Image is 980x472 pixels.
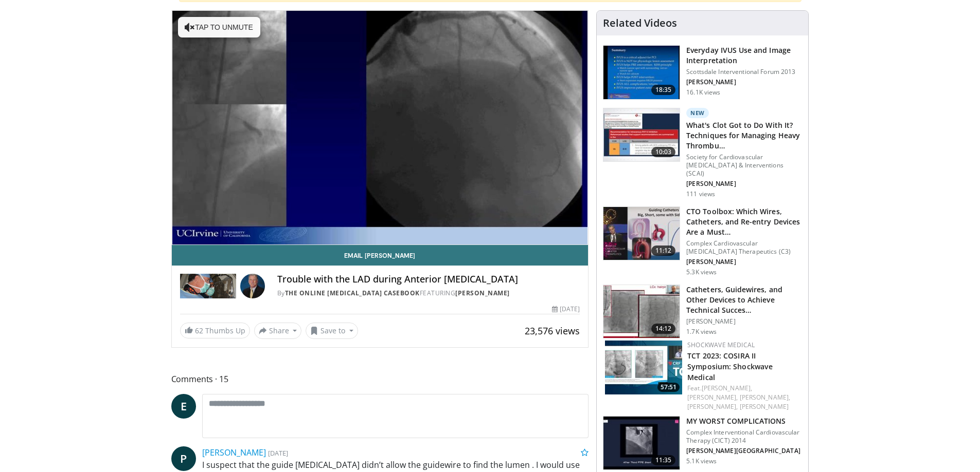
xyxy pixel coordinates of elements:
h3: MY WORST COMPLICATIONS [686,416,802,426]
span: 18:35 [651,85,676,95]
img: 27497bde-baa4-4c63-81b2-ea051b92833e.150x105_q85_crop-smart_upscale.jpg [605,341,682,394]
button: Save to [306,323,358,339]
a: The Online [MEDICAL_DATA] Casebook [285,289,420,297]
h3: CTO Toolbox: Which Wires, Catheters, and Re-entry Devices Are a Must… [686,206,802,237]
div: [DATE] [552,305,580,314]
p: 5.1K views [686,457,717,465]
div: By FEATURING [277,289,580,298]
a: [PERSON_NAME], [702,384,752,392]
span: 23,576 views [525,325,580,337]
a: 11:12 CTO Toolbox: Which Wires, Catheters, and Re-entry Devices Are a Must… Complex Cardiovascula... [603,206,802,276]
small: [DATE] [268,448,288,458]
p: Society for Cardiovascular [MEDICAL_DATA] & Interventions (SCAI) [686,153,802,178]
a: E [171,394,196,419]
p: [PERSON_NAME] [686,258,802,266]
p: 111 views [686,190,715,198]
img: dTBemQywLidgNXR34xMDoxOjA4MTsiGN.150x105_q85_crop-smart_upscale.jpg [603,46,680,99]
a: Shockwave Medical [687,341,755,349]
span: 62 [195,326,203,335]
img: Avatar [240,274,265,298]
p: 16.1K views [686,88,720,97]
a: [PERSON_NAME], [687,402,738,411]
p: [PERSON_NAME][GEOGRAPHIC_DATA] [686,447,802,455]
a: TCT 2023: COSIRA II Symposium: Shockwave Medical [687,351,773,382]
span: 11:35 [651,455,676,465]
a: 10:03 New What's Clot Got to Do With It? Techniques for Managing Heavy Thrombu… Society for Cardi... [603,108,802,198]
img: The Online Cardiac Catheterization Casebook [180,274,236,298]
p: 5.3K views [686,268,717,276]
p: 1.7K views [686,328,717,336]
h3: Everyday IVUS Use and Image Interpretation [686,45,802,66]
a: [PERSON_NAME], [740,393,790,402]
h4: Trouble with the LAD during Anterior [MEDICAL_DATA] [277,274,580,285]
a: 11:35 MY WORST COMPLICATIONS Complex Interventional Cardiovascular Therapy (CICT) 2014 [PERSON_NA... [603,416,802,470]
img: 56b29ba8-67ed-45d0-a0e7-5c82857bd955.150x105_q85_crop-smart_upscale.jpg [603,285,680,338]
p: [PERSON_NAME] [686,78,802,86]
img: 9nZFQMepuQiumqNn4xMDoxOjI5MTu1Rh.150x105_q85_crop-smart_upscale.jpg [603,417,680,470]
p: [PERSON_NAME] [686,180,802,188]
a: P [171,446,196,471]
button: Tap to unmute [178,17,260,37]
a: Email [PERSON_NAME] [172,245,589,266]
span: Comments 15 [171,372,589,386]
p: [PERSON_NAME] [686,317,802,326]
p: Complex Cardiovascular [MEDICAL_DATA] Therapeutics (C3) [686,239,802,256]
a: 14:12 Catheters, Guidewires, and Other Devices to Achieve Technical Succes… [PERSON_NAME] 1.7K views [603,285,802,339]
a: 57:51 [605,341,682,394]
div: Feat. [687,384,800,411]
a: 62 Thumbs Up [180,323,250,338]
p: New [686,108,709,118]
a: 18:35 Everyday IVUS Use and Image Interpretation Scottsdale Interventional Forum 2013 [PERSON_NAM... [603,45,802,100]
p: Scottsdale Interventional Forum 2013 [686,68,802,76]
h3: What's Clot Got to Do With It? Techniques for Managing Heavy Thrombu… [686,120,802,151]
span: 11:12 [651,246,676,256]
a: [PERSON_NAME] [202,447,266,458]
img: 9bafbb38-b40d-4e9d-b4cb-9682372bf72c.150x105_q85_crop-smart_upscale.jpg [603,108,680,162]
a: [PERSON_NAME] [455,289,510,297]
video-js: Video Player [172,11,589,245]
a: [PERSON_NAME], [687,393,738,402]
p: Complex Interventional Cardiovascular Therapy (CICT) 2014 [686,428,802,445]
img: 69ae726e-f27f-4496-b005-e28b95c37244.150x105_q85_crop-smart_upscale.jpg [603,207,680,260]
span: 10:03 [651,147,676,157]
h3: Catheters, Guidewires, and Other Devices to Achieve Technical Succes… [686,285,802,315]
span: 14:12 [651,324,676,334]
a: [PERSON_NAME] [740,402,789,411]
h4: Related Videos [603,17,677,29]
span: 57:51 [657,383,680,392]
button: Share [254,323,302,339]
